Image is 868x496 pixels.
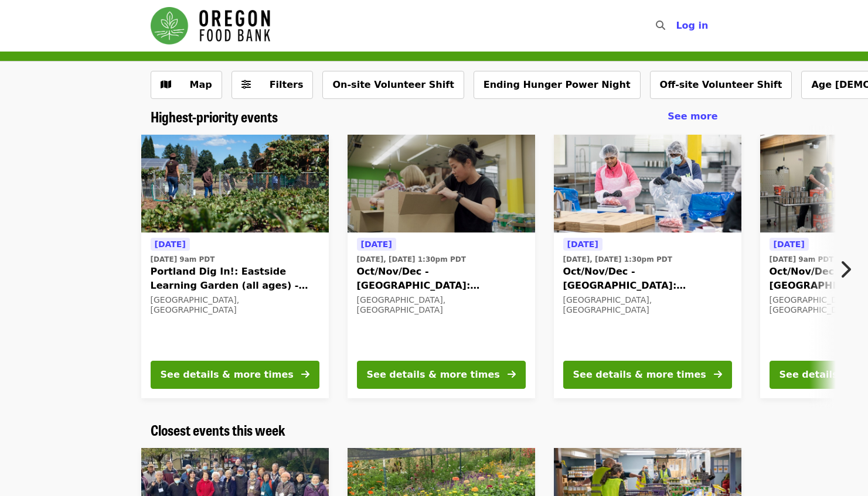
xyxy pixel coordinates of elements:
div: Highest-priority events [141,108,727,125]
div: [GEOGRAPHIC_DATA], [GEOGRAPHIC_DATA] [357,295,526,315]
time: [DATE] 9am PDT [770,254,834,265]
div: Closest events this week [141,422,727,439]
img: Oregon Food Bank - Home [151,7,270,45]
span: See more [668,111,717,122]
input: Search [672,12,682,40]
div: See details & more times [161,368,294,382]
i: chevron-right icon [839,258,851,281]
a: See details for "Oct/Nov/Dec - Portland: Repack/Sort (age 8+)" [348,135,535,398]
a: See details for "Oct/Nov/Dec - Beaverton: Repack/Sort (age 10+)" [554,135,741,398]
div: See details & more times [367,368,500,382]
span: Oct/Nov/Dec - [GEOGRAPHIC_DATA]: Repack/Sort (age [DEMOGRAPHIC_DATA]+) [563,265,732,293]
button: Filters (0 selected) [232,71,314,99]
i: arrow-right icon [714,369,722,380]
a: Highest-priority events [151,108,278,125]
button: See details & more times [563,361,732,389]
button: See details & more times [151,361,319,389]
img: Portland Dig In!: Eastside Learning Garden (all ages) - Aug/Sept/Oct organized by Oregon Food Bank [141,135,329,233]
time: [DATE], [DATE] 1:30pm PDT [357,254,466,265]
span: Map [190,79,212,90]
div: See details & more times [573,368,706,382]
span: Portland Dig In!: Eastside Learning Garden (all ages) - Aug/Sept/Oct [151,265,319,293]
button: Log in [666,14,717,37]
span: Highest-priority events [151,106,278,126]
span: [DATE] [567,240,598,249]
button: On-site Volunteer Shift [322,71,464,99]
span: [DATE] [155,240,186,249]
span: Oct/Nov/Dec - [GEOGRAPHIC_DATA]: Repack/Sort (age [DEMOGRAPHIC_DATA]+) [357,265,526,293]
button: Next item [829,253,868,286]
div: [GEOGRAPHIC_DATA], [GEOGRAPHIC_DATA] [563,295,732,315]
i: search icon [656,20,665,31]
a: Closest events this week [151,422,285,439]
a: See more [668,110,717,124]
i: arrow-right icon [508,369,516,380]
a: See details for "Portland Dig In!: Eastside Learning Garden (all ages) - Aug/Sept/Oct" [141,135,329,398]
time: [DATE], [DATE] 1:30pm PDT [563,254,672,265]
time: [DATE] 9am PDT [151,254,215,265]
span: [DATE] [774,240,805,249]
button: Ending Hunger Power Night [474,71,641,99]
img: Oct/Nov/Dec - Portland: Repack/Sort (age 8+) organized by Oregon Food Bank [348,135,535,233]
i: map icon [161,79,171,90]
span: [DATE] [361,240,392,249]
i: arrow-right icon [301,369,309,380]
button: See details & more times [357,361,526,389]
i: sliders-h icon [241,79,251,90]
div: [GEOGRAPHIC_DATA], [GEOGRAPHIC_DATA] [151,295,319,315]
span: Filters [270,79,304,90]
button: Off-site Volunteer Shift [650,71,792,99]
img: Oct/Nov/Dec - Beaverton: Repack/Sort (age 10+) organized by Oregon Food Bank [554,135,741,233]
span: Closest events this week [151,419,285,440]
button: Show map view [151,71,222,99]
span: Log in [676,20,708,31]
